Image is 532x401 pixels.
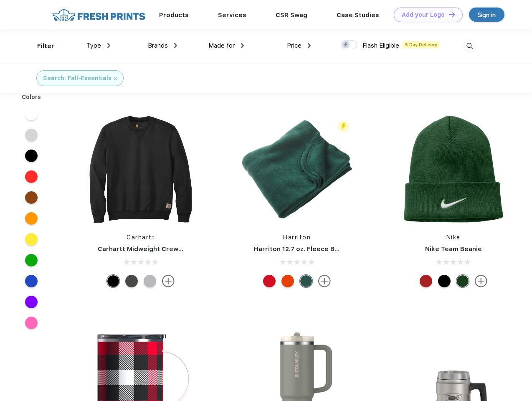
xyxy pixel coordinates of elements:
div: Orange [281,275,294,287]
div: Red [263,275,276,287]
a: Sign in [469,8,504,22]
div: University Red [420,275,432,287]
img: func=resize&h=266 [398,114,509,225]
img: more.svg [475,275,487,287]
div: Add your Logo [402,11,445,18]
a: Nike Team Beanie [425,245,482,253]
img: func=resize&h=266 [85,114,196,225]
a: Nike [446,234,461,241]
span: Flash Eligible [362,42,399,49]
img: fo%20logo%202.webp [50,8,148,22]
div: Search: Fall-Essentials [43,74,111,83]
img: filter_cancel.svg [114,77,117,80]
div: Filter [37,41,54,51]
img: dropdown.png [174,43,177,48]
div: Heather Grey [144,275,156,287]
span: Price [287,42,301,49]
div: Black [438,275,451,287]
img: more.svg [162,275,175,287]
a: Harriton 12.7 oz. Fleece Blanket [254,245,355,253]
img: func=resize&h=266 [241,114,352,225]
span: 5 Day Delivery [403,41,440,48]
img: more.svg [318,275,331,287]
img: flash_active_toggle.svg [338,121,349,132]
div: Colors [15,93,48,102]
div: Black [107,275,119,287]
span: Brands [148,42,168,49]
img: dropdown.png [107,43,110,48]
a: Carhartt Midweight Crewneck Sweatshirt [98,245,231,253]
div: Hunter [300,275,312,287]
div: Gorge Green [456,275,469,287]
img: dropdown.png [308,43,311,48]
a: Products [159,11,189,19]
span: Made for [208,42,235,49]
a: Harriton [283,234,311,241]
img: dropdown.png [241,43,244,48]
img: desktop_search.svg [463,39,476,53]
img: DT [449,12,455,17]
div: Sign in [478,10,496,20]
a: Carhartt [127,234,155,241]
div: Carbon Heather [125,275,138,287]
span: Type [86,42,101,49]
